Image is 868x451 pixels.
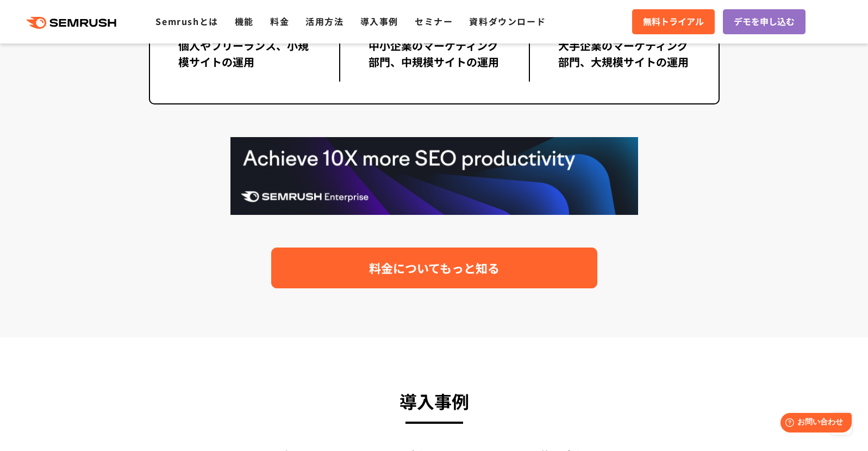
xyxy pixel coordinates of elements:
[369,38,501,82] div: 中小企業のマーケティング部門、中規模サイトの運用
[155,15,218,28] a: Semrushとは
[558,38,690,82] div: 大手企業のマーケティング部門、大規模サイトの運用
[149,386,720,416] h3: 導入事例
[469,15,546,28] a: 資料ダウンロード
[360,15,398,28] a: 導入事例
[271,248,597,288] a: 料金についてもっと知る
[723,9,805,34] a: デモを申し込む
[643,15,704,29] span: 無料トライアル
[415,15,453,28] a: セミナー
[270,15,289,28] a: 料金
[305,15,344,28] a: 活用方法
[632,9,715,34] a: 無料トライアル
[734,15,795,29] span: デモを申し込む
[235,15,254,28] a: 機能
[771,409,856,439] iframe: Help widget launcher
[369,258,499,277] span: 料金についてもっと知る
[178,38,311,82] div: 個人やフリーランス、小規模サイトの運用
